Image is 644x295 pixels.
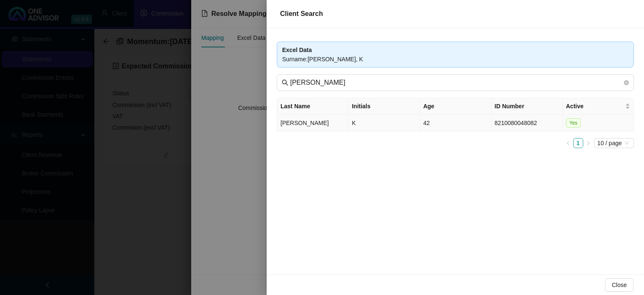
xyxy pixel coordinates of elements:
span: 10 / page [597,138,631,148]
th: Last Name [277,98,348,115]
span: close-circle [624,79,629,86]
th: ID Number [491,98,563,115]
span: close-circle [624,80,629,85]
span: right [586,141,591,146]
td: [PERSON_NAME] [277,115,348,131]
span: left [566,141,571,146]
span: Close [612,280,627,290]
span: Client Search [280,10,323,17]
li: 1 [573,138,583,148]
span: Active [566,102,623,111]
b: Excel Data [282,47,312,53]
th: Initials [348,98,420,115]
span: search [282,79,288,86]
button: left [563,138,573,148]
div: Surname : [PERSON_NAME], K [282,55,628,64]
td: K [348,115,420,131]
li: Previous Page [563,138,573,148]
div: Page Size [594,138,634,148]
input: Last Name [290,78,622,88]
td: 8210080048082 [491,115,563,131]
span: 42 [423,120,430,126]
th: Age [420,98,491,115]
span: Yes [566,118,581,128]
li: Next Page [583,138,593,148]
a: 1 [574,138,583,148]
button: right [583,138,593,148]
th: Active [563,98,634,115]
button: Close [605,278,634,292]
